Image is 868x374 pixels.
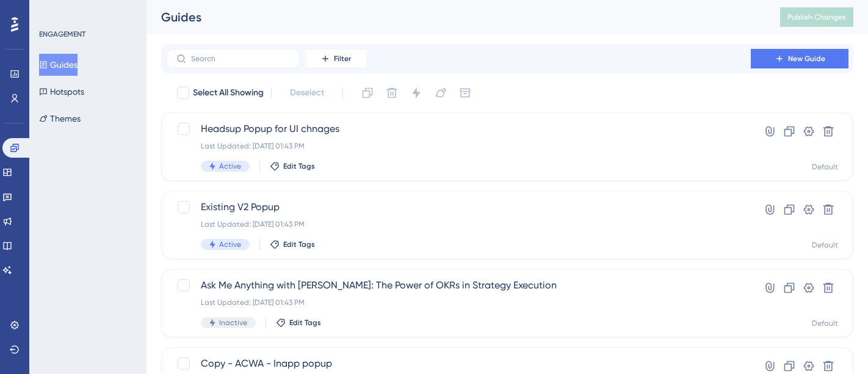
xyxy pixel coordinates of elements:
[334,54,351,64] span: Filter
[39,54,78,76] button: Guides
[39,81,84,103] button: Hotspots
[289,318,321,328] span: Edit Tags
[39,29,85,39] div: ENGAGEMENT
[219,240,241,249] span: Active
[219,318,247,328] span: Inactive
[283,240,315,249] span: Edit Tags
[219,161,241,171] span: Active
[305,49,366,68] button: Filter
[812,162,838,172] div: Default
[161,9,750,26] div: Guides
[279,82,335,104] button: Deselect
[201,141,716,151] div: Last Updated: [DATE] 01:43 PM
[787,12,846,22] span: Publish Changes
[191,54,290,63] input: Search
[788,54,825,64] span: New Guide
[201,278,716,293] span: Ask Me Anything with [PERSON_NAME]: The Power of OKRs in Strategy Execution
[193,86,264,100] span: Select All Showing
[751,49,848,68] button: New Guide
[201,122,716,136] span: Headsup Popup for UI chnages
[780,7,853,27] button: Publish Changes
[270,240,315,249] button: Edit Tags
[812,318,838,328] div: Default
[39,108,81,130] button: Themes
[812,240,838,250] div: Default
[201,219,716,229] div: Last Updated: [DATE] 01:43 PM
[270,161,315,171] button: Edit Tags
[201,356,716,371] span: Copy - ACWA - Inapp popup
[276,318,321,328] button: Edit Tags
[201,298,716,307] div: Last Updated: [DATE] 01:43 PM
[283,161,315,171] span: Edit Tags
[290,86,324,100] span: Deselect
[201,200,716,215] span: Existing V2 Popup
